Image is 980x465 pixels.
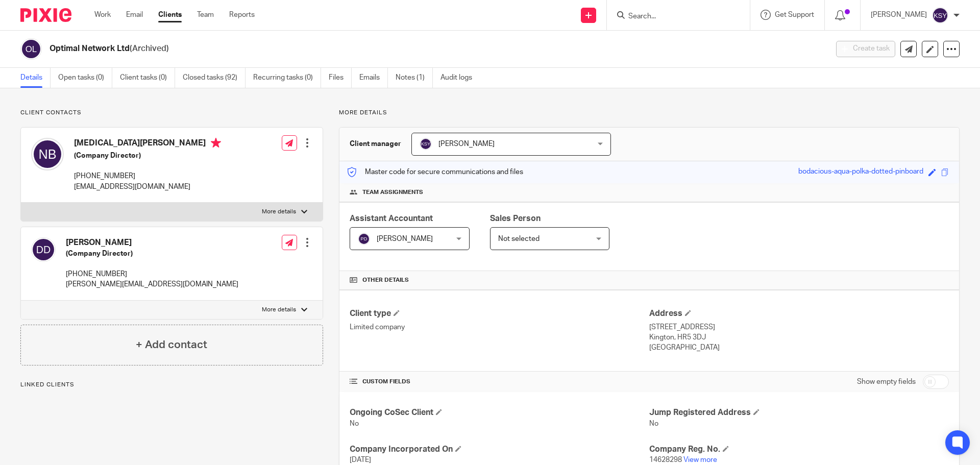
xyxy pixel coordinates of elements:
h4: Client type [350,308,649,319]
p: More details [262,306,296,314]
h4: Company Incorporated On [350,444,649,455]
p: [STREET_ADDRESS] [649,322,949,332]
a: Reports [229,10,255,20]
span: [DATE] [350,456,371,463]
img: svg%3E [932,7,948,23]
img: svg%3E [358,233,370,245]
p: More details [262,208,296,216]
span: Other details [362,276,409,284]
span: No [649,420,658,427]
a: Work [94,10,111,20]
h4: CUSTOM FIELDS [350,378,649,386]
h2: Optimal Network Ltd [50,43,667,54]
i: Primary [211,138,221,148]
span: Sales Person [490,214,541,223]
a: Open tasks (0) [58,68,112,88]
span: (Archived) [130,44,169,53]
a: Email [126,10,143,20]
p: More details [339,109,960,117]
p: [PERSON_NAME][EMAIL_ADDRESS][DOMAIN_NAME] [66,279,238,289]
a: Closed tasks (92) [183,68,246,88]
img: svg%3E [420,138,432,150]
p: [GEOGRAPHIC_DATA] [649,342,949,353]
p: Client contacts [20,109,323,117]
p: Kington, HR5 3DJ [649,332,949,342]
p: Master code for secure communications and files [347,167,523,177]
a: Notes (1) [396,68,433,88]
span: [PERSON_NAME] [377,235,433,242]
p: [EMAIL_ADDRESS][DOMAIN_NAME] [74,182,221,192]
span: Get Support [775,11,814,18]
h4: Ongoing CoSec Client [350,407,649,418]
h4: Company Reg. No. [649,444,949,455]
label: Show empty fields [857,377,916,387]
span: Assistant Accountant [350,214,433,223]
h4: Address [649,308,949,319]
a: Team [197,10,214,20]
span: No [350,420,359,427]
span: Not selected [498,235,540,242]
span: 14628298 [649,456,682,463]
button: Create task [836,41,895,57]
span: [PERSON_NAME] [438,140,495,148]
p: [PHONE_NUMBER] [66,269,238,279]
img: svg%3E [31,237,56,262]
h4: + Add contact [136,337,207,353]
h4: [PERSON_NAME] [66,237,238,248]
a: Emails [359,68,388,88]
p: Linked clients [20,381,323,389]
h3: Client manager [350,139,401,149]
h4: Jump Registered Address [649,407,949,418]
a: View more [683,456,717,463]
img: svg%3E [31,138,64,170]
h5: (Company Director) [74,151,221,161]
a: Details [20,68,51,88]
a: Recurring tasks (0) [253,68,321,88]
a: Audit logs [440,68,480,88]
img: svg%3E [20,38,42,60]
p: [PHONE_NUMBER] [74,171,221,181]
input: Search [627,12,719,21]
p: [PERSON_NAME] [871,10,927,20]
img: Pixie [20,8,71,22]
div: bodacious-aqua-polka-dotted-pinboard [798,166,923,178]
h5: (Company Director) [66,249,238,259]
p: Limited company [350,322,649,332]
a: Files [329,68,352,88]
h4: [MEDICAL_DATA][PERSON_NAME] [74,138,221,151]
span: Team assignments [362,188,423,197]
a: Client tasks (0) [120,68,175,88]
a: Clients [158,10,182,20]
